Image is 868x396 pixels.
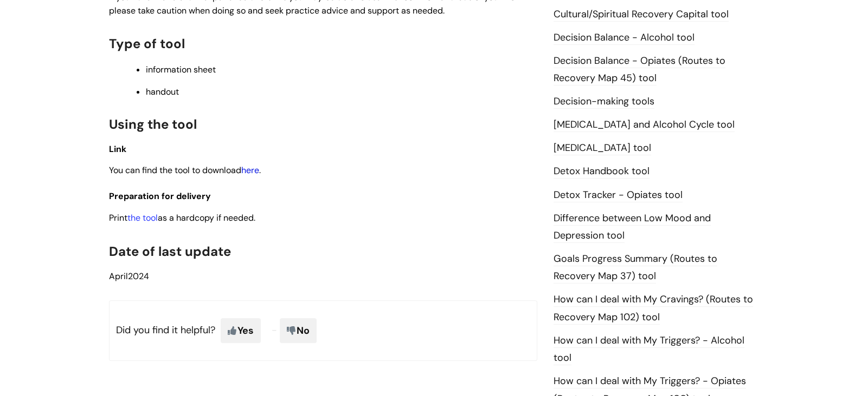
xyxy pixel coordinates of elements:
[554,334,744,365] a: How can I deal with My Triggers? - Alcohol tool
[241,164,259,176] a: here
[554,95,654,109] a: Decision-making tools
[109,300,537,361] p: Did you find it helpful?
[127,212,158,223] a: the tool
[221,318,261,343] span: Yes
[109,212,127,223] span: Print
[280,318,317,343] span: No
[259,164,261,176] span: .
[554,54,725,85] a: Decision Balance - Opiates (Routes to Recovery Map 45) tool
[109,164,241,176] span: You can find the tool to download
[109,35,185,52] span: Type of tool
[146,86,179,97] span: handout
[158,212,255,223] span: as a hardcopy if needed.
[554,31,695,45] a: Decision Balance - Alcohol tool
[554,164,650,179] a: Detox Handbook tool
[109,116,197,133] span: Using the tool
[554,293,753,324] a: How can I deal with My Cravings? (Routes to Recovery Map 102) tool
[554,8,729,22] a: Cultural/Spiritual Recovery Capital tool
[109,270,128,282] span: April
[554,252,717,283] a: Goals Progress Summary (Routes to Recovery Map 37) tool
[554,118,735,132] a: [MEDICAL_DATA] and Alcohol Cycle tool
[109,270,149,282] span: 2024
[109,190,211,202] span: Preparation for delivery
[109,243,231,260] span: Date of last update
[554,188,683,202] a: Detox Tracker - Opiates tool
[554,141,651,155] a: [MEDICAL_DATA] tool
[146,64,216,75] span: information sheet
[109,143,126,155] span: Link
[554,212,711,243] a: Difference between Low Mood and Depression tool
